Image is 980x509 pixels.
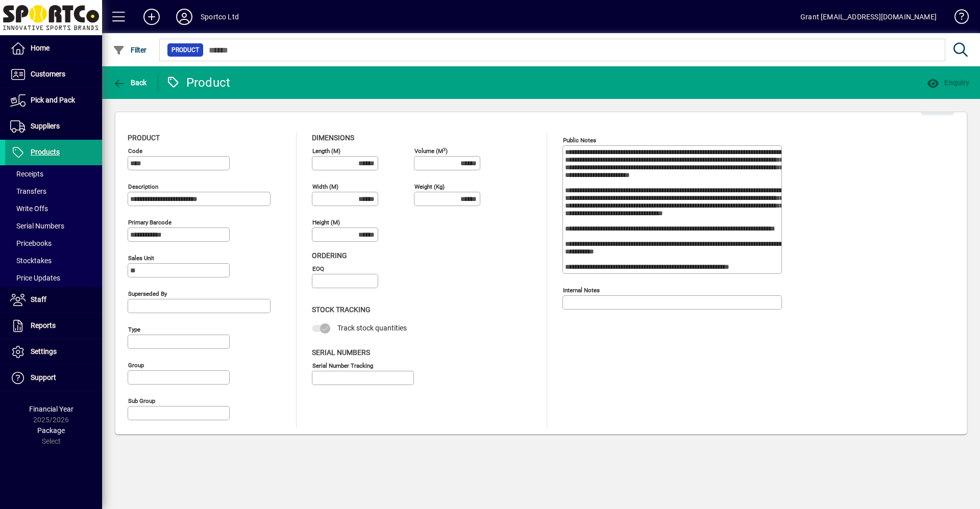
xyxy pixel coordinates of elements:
[312,348,370,357] span: Serial Numbers
[128,219,171,226] mat-label: Primary barcode
[10,257,52,265] span: Stocktakes
[10,239,52,247] span: Pricebooks
[5,287,102,313] a: Staff
[128,290,167,297] mat-label: Superseded by
[10,187,46,195] span: Transfers
[5,313,102,339] a: Reports
[31,295,46,303] span: Staff
[37,426,65,435] span: Package
[337,324,407,332] span: Track stock quantities
[443,146,446,151] sup: 3
[128,362,144,369] mat-label: Group
[31,373,56,381] span: Support
[414,147,448,155] mat-label: Volume (m )
[5,217,102,235] a: Serial Numbers
[31,44,50,52] span: Home
[128,134,160,142] span: Product
[5,114,102,139] a: Suppliers
[135,8,168,26] button: Add
[128,254,154,262] mat-label: Sales unit
[110,73,150,92] button: Back
[947,2,967,35] a: Knowledge Base
[312,265,324,272] mat-label: EOQ
[110,41,150,59] button: Filter
[128,397,155,404] mat-label: Sub group
[31,148,60,156] span: Products
[31,347,57,355] span: Settings
[312,219,340,226] mat-label: Height (m)
[31,321,56,329] span: Reports
[168,8,201,26] button: Profile
[5,200,102,217] a: Write Offs
[312,362,373,369] mat-label: Serial Number tracking
[10,205,48,213] span: Write Offs
[201,9,239,25] div: Sportco Ltd
[5,252,102,269] a: Stocktakes
[800,9,937,25] div: Grant [EMAIL_ADDRESS][DOMAIN_NAME]
[312,183,338,190] mat-label: Width (m)
[5,365,102,391] a: Support
[312,306,371,314] span: Stock Tracking
[31,70,65,78] span: Customers
[166,74,231,91] div: Product
[5,165,102,183] a: Receipts
[5,183,102,200] a: Transfers
[563,137,596,144] mat-label: Public Notes
[113,79,147,87] span: Back
[5,88,102,113] a: Pick and Pack
[5,36,102,61] a: Home
[128,183,158,190] mat-label: Description
[5,235,102,252] a: Pricebooks
[10,274,60,282] span: Price Updates
[128,147,142,155] mat-label: Code
[5,339,102,365] a: Settings
[312,147,340,155] mat-label: Length (m)
[312,251,347,260] span: Ordering
[31,122,60,130] span: Suppliers
[312,134,354,142] span: Dimensions
[10,170,43,178] span: Receipts
[128,326,140,333] mat-label: Type
[113,46,147,54] span: Filter
[563,287,600,294] mat-label: Internal Notes
[31,96,75,104] span: Pick and Pack
[10,222,64,230] span: Serial Numbers
[29,405,73,413] span: Financial Year
[5,269,102,287] a: Price Updates
[171,45,199,55] span: Product
[5,62,102,87] a: Customers
[921,97,954,115] button: Edit
[414,183,445,190] mat-label: Weight (Kg)
[102,73,158,92] app-page-header-button: Back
